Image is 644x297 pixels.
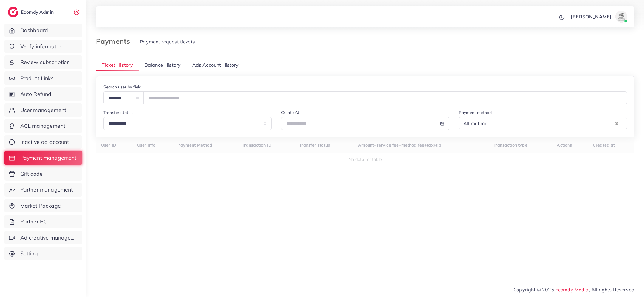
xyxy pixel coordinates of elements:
a: Dashboard [4,24,82,37]
span: , All rights Reserved [589,286,634,293]
img: avatar [615,11,627,23]
span: Inactive ad account [20,138,69,146]
a: Payment management [4,151,82,165]
span: Review subscription [20,58,70,66]
span: Ads Account History [192,62,239,69]
span: Setting [20,250,38,257]
span: Verify information [20,43,64,50]
a: logoEcomdy Admin [8,7,55,17]
a: Review subscription [4,55,82,69]
span: Ad creative management [20,234,78,242]
span: ACL management [20,122,65,130]
span: Partner management [20,186,73,194]
a: Gift code [4,167,82,181]
a: Partner management [4,183,82,197]
a: [PERSON_NAME]avatar [567,11,630,23]
div: Search for option [459,117,627,129]
a: Verify information [4,40,82,53]
span: Balance History [145,62,181,69]
span: Copyright © 2025 [513,286,634,293]
a: Inactive ad account [4,135,82,149]
span: User management [20,106,66,114]
a: Partner BC [4,215,82,228]
h2: Ecomdy Admin [21,9,55,15]
span: All method [462,119,489,128]
img: logo [8,7,18,17]
span: Gift code [20,170,43,178]
span: Dashboard [20,27,48,34]
a: ACL management [4,119,82,133]
span: Product Links [20,74,54,82]
label: Search user by field [103,84,141,90]
span: Ticket History [102,62,133,69]
span: Partner BC [20,218,47,226]
a: Auto Refund [4,87,82,101]
label: Create At [281,110,299,116]
label: Payment method [459,110,492,116]
h3: Payments [96,37,135,46]
a: Market Package [4,199,82,213]
input: Search for option [490,119,614,128]
p: [PERSON_NAME] [571,13,612,20]
span: Payment management [20,154,77,162]
a: Ecomdy Media [555,287,589,293]
span: Payment request tickets [140,39,195,45]
a: Setting [4,247,82,260]
span: Auto Refund [20,90,52,98]
label: Transfer status [103,110,133,116]
a: Ad creative management [4,231,82,245]
span: Market Package [20,202,61,210]
a: User management [4,103,82,117]
button: Clear Selected [615,120,618,127]
a: Product Links [4,71,82,85]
